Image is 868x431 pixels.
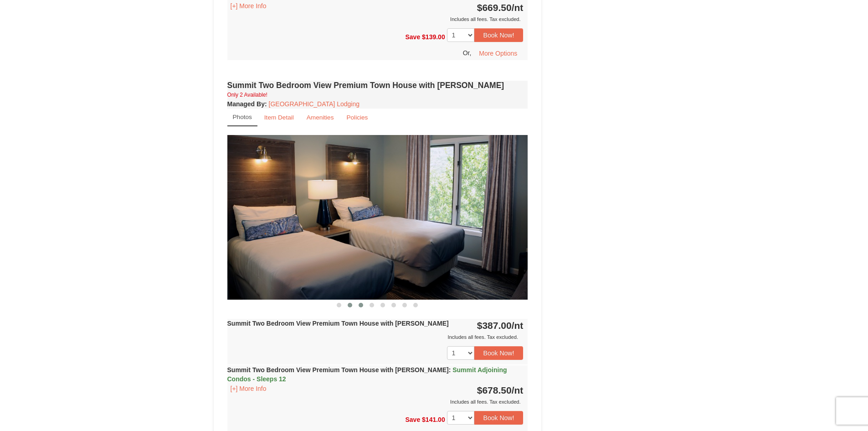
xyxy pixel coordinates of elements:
[346,114,368,121] small: Policies
[405,33,420,40] span: Save
[477,2,512,13] span: $669.50
[477,385,512,395] span: $678.50
[227,332,524,342] div: Includes all fees. Tax excluded.
[227,397,524,406] div: Includes all fees. Tax excluded.
[405,416,420,423] span: Save
[512,385,524,395] span: /nt
[227,100,265,108] span: Managed By
[422,33,445,40] span: $139.00
[477,320,524,331] strong: $387.00
[512,2,524,13] span: /nt
[227,320,449,327] strong: Summit Two Bedroom View Premium Town House with [PERSON_NAME]
[227,366,507,383] span: Summit Adjoining Condos - Sleeps 12
[449,366,451,374] span: :
[233,114,252,120] small: Photos
[422,416,445,423] span: $141.00
[474,411,524,425] button: Book Now!
[227,366,507,383] strong: Summit Two Bedroom View Premium Town House with [PERSON_NAME]
[264,114,294,121] small: Item Detail
[227,100,267,108] strong: :
[227,15,524,24] div: Includes all fees. Tax excluded.
[301,109,340,126] a: Amenities
[340,109,374,126] a: Policies
[227,81,528,90] h4: Summit Two Bedroom View Premium Town House with [PERSON_NAME]
[227,135,528,300] img: 18876286-235-4466388f.png
[227,109,257,126] a: Photos
[473,47,523,60] button: More Options
[227,1,270,11] button: [+] More Info
[307,114,334,121] small: Amenities
[227,384,270,394] button: [+] More Info
[269,100,360,108] a: [GEOGRAPHIC_DATA] Lodging
[227,92,267,98] small: Only 2 Available!
[463,49,472,57] span: Or,
[258,109,300,126] a: Item Detail
[474,28,524,42] button: Book Now!
[512,320,524,331] span: /nt
[474,346,524,360] button: Book Now!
